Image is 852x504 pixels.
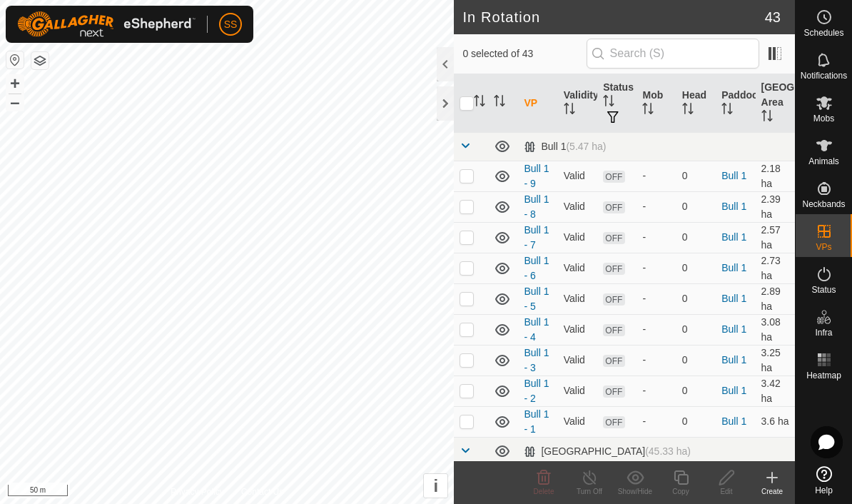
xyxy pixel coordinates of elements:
span: Delete [534,488,554,495]
span: SS [224,17,238,32]
div: - [642,414,670,429]
span: Status [811,286,836,294]
a: Privacy Policy [171,485,224,498]
span: OFF [603,201,624,213]
a: Bull 1 - 3 [524,347,549,373]
a: Bull 1 - 6 [524,255,549,281]
td: 0 [676,253,716,283]
img: Gallagher Logo [17,11,196,37]
p-sorticon: Activate to sort [761,112,773,124]
td: 0 [676,376,716,406]
td: Valid [558,222,597,253]
input: Search (S) [587,39,759,69]
a: Bull 1 [721,354,746,366]
a: Bull 1 - 7 [524,224,549,251]
td: 2.73 ha [756,253,795,283]
div: - [642,353,670,368]
span: (5.47 ha) [566,141,606,152]
th: Paddock [716,74,755,133]
span: Infra [815,328,832,337]
div: - [642,230,670,245]
td: 2.18 ha [756,161,795,191]
button: i [424,474,447,498]
a: Help [796,460,852,500]
td: 3.25 ha [756,345,795,376]
p-sorticon: Activate to sort [642,105,654,116]
div: Edit [704,486,749,497]
h2: In Rotation [462,9,764,26]
span: (45.33 ha) [645,445,691,457]
span: Help [815,486,833,495]
td: 0 [676,191,716,222]
td: 0 [676,345,716,376]
button: + [6,75,24,92]
a: Bull 1 - 9 [524,163,549,189]
td: 2.89 ha [756,283,795,314]
span: OFF [603,232,624,244]
td: 0 [676,283,716,314]
p-sorticon: Activate to sort [682,105,694,116]
th: Head [676,74,716,133]
span: OFF [603,355,624,367]
td: Valid [558,253,597,283]
span: OFF [603,416,624,428]
td: Valid [558,283,597,314]
p-sorticon: Activate to sort [564,105,575,116]
div: Show/Hide [612,486,658,497]
span: OFF [603,171,624,183]
span: Heatmap [806,371,841,380]
button: Map Layers [31,52,49,69]
td: 2.39 ha [756,191,795,222]
a: Bull 1 - 1 [524,408,549,435]
span: OFF [603,293,624,306]
a: Bull 1 [721,385,746,396]
a: Bull 1 - 8 [524,193,549,220]
div: [GEOGRAPHIC_DATA] [524,445,691,458]
a: Bull 1 - 4 [524,316,549,343]
td: 0 [676,314,716,345]
div: Create [749,486,795,497]
span: Mobs [813,114,834,123]
div: - [642,199,670,214]
th: VP [518,74,557,133]
td: Valid [558,314,597,345]
span: Schedules [803,29,843,37]
span: 0 selected of 43 [462,46,586,61]
span: OFF [603,263,624,275]
td: Valid [558,161,597,191]
td: Valid [558,376,597,406]
th: Validity [558,74,597,133]
span: 43 [765,6,781,28]
button: Reset Map [6,51,24,69]
a: Bull 1 [721,293,746,304]
div: Bull 1 [524,141,606,153]
th: Mob [637,74,676,133]
p-sorticon: Activate to sort [603,97,614,109]
a: Bull 1 [721,231,746,243]
td: 3.08 ha [756,314,795,345]
th: Status [597,74,637,133]
a: Bull 1 [721,415,746,427]
div: - [642,322,670,337]
span: i [434,476,439,495]
td: 0 [676,161,716,191]
span: Notifications [801,71,847,80]
div: - [642,261,670,276]
td: 3.42 ha [756,376,795,406]
td: 0 [676,222,716,253]
a: Contact Us [241,485,283,498]
a: Bull 1 - 2 [524,378,549,404]
a: Bull 1 [721,201,746,212]
td: 3.6 ha [756,406,795,437]
span: Animals [808,157,839,166]
p-sorticon: Activate to sort [474,97,485,109]
td: 0 [676,406,716,437]
a: Bull 1 - 5 [524,286,549,312]
a: Bull 1 [721,262,746,273]
p-sorticon: Activate to sort [494,97,505,109]
td: 2.57 ha [756,222,795,253]
div: - [642,168,670,183]
span: OFF [603,324,624,336]
td: Valid [558,191,597,222]
a: Bull 1 [721,323,746,335]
